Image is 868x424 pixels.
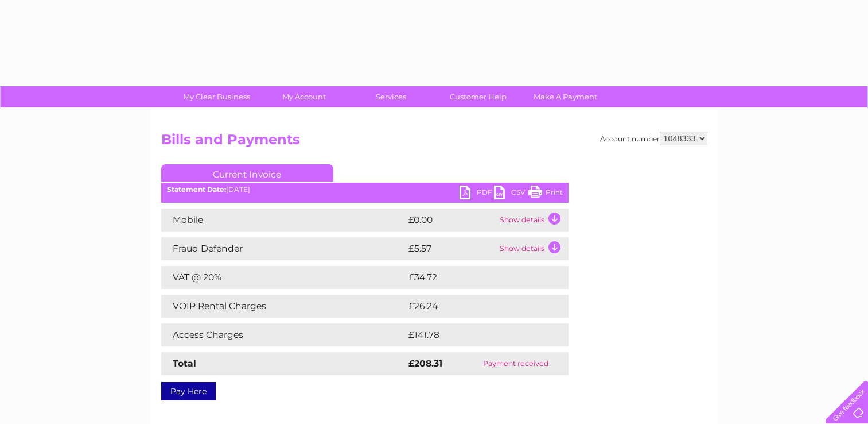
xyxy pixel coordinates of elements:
[600,132,707,145] div: Account number
[161,295,406,318] td: VOIP Rental Charges
[344,86,438,107] a: Services
[167,185,226,194] b: Statement Date:
[431,86,526,107] a: Customer Help
[460,186,494,202] a: PDF
[406,209,497,232] td: £0.00
[161,132,707,153] h2: Bills and Payments
[497,237,569,260] td: Show details
[161,237,406,260] td: Fraud Defender
[161,266,406,289] td: VAT @ 20%
[161,209,406,232] td: Mobile
[494,186,528,202] a: CSV
[464,352,568,375] td: Payment received
[161,382,216,400] a: Pay Here
[161,323,406,346] td: Access Charges
[497,209,569,232] td: Show details
[406,237,497,260] td: £5.57
[173,358,196,369] strong: Total
[161,164,333,182] a: Current Invoice
[406,295,546,318] td: £26.24
[518,86,613,107] a: Make A Payment
[406,266,545,289] td: £34.72
[408,358,442,369] strong: £208.31
[528,186,563,202] a: Print
[256,86,351,107] a: My Account
[161,186,569,194] div: [DATE]
[406,323,547,346] td: £141.78
[169,86,264,107] a: My Clear Business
